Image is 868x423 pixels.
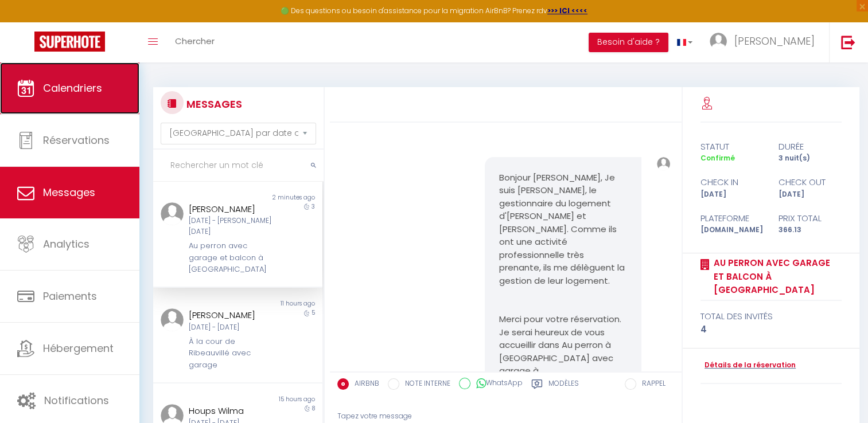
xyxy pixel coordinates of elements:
span: Chercher [175,35,215,47]
span: Analytics [43,237,89,251]
span: 3 [312,202,315,211]
div: check in [693,175,771,189]
span: 8 [312,404,315,413]
label: WhatsApp [470,378,523,390]
div: 11 hours ago [238,299,322,308]
label: NOTE INTERNE [399,378,450,391]
span: Hébergement [43,341,114,355]
div: Prix total [771,211,849,225]
span: Paiements [43,289,97,303]
a: Détails de la réservation [700,360,796,371]
div: [PERSON_NAME] [189,308,273,322]
img: ... [161,308,184,331]
span: Calendriers [43,81,102,95]
div: check out [771,175,849,189]
label: Modèles [548,378,579,393]
img: ... [710,33,727,50]
div: Au perron avec garage et balcon à [GEOGRAPHIC_DATA] [189,240,273,275]
div: [DATE] [771,189,849,200]
div: Houps Wilma [189,404,273,418]
img: ... [161,202,184,225]
a: ... [PERSON_NAME] [701,22,829,62]
div: À la cour de Ribeauvillé avec garage [189,336,273,371]
div: 15 hours ago [238,395,322,404]
input: Rechercher un mot clé [153,150,324,182]
div: 2 minutes ago [238,193,322,202]
span: Réservations [43,133,110,147]
div: [DATE] - [DATE] [189,322,273,333]
img: ... [657,157,671,171]
img: logout [841,35,855,49]
div: [PERSON_NAME] [189,202,273,216]
span: 5 [312,308,315,317]
h3: MESSAGES [184,91,242,117]
div: 3 nuit(s) [771,153,849,164]
div: Plateforme [693,211,771,225]
div: [DOMAIN_NAME] [693,225,771,236]
label: AIRBNB [349,378,379,391]
div: durée [771,140,849,154]
a: >>> ICI <<<< [547,6,587,15]
div: 4 [700,323,842,336]
span: [PERSON_NAME] [734,34,815,48]
div: [DATE] - [PERSON_NAME][DATE] [189,216,273,237]
button: Besoin d'aide ? [589,33,668,52]
span: Messages [43,185,95,199]
span: Notifications [44,393,109,408]
a: Au perron avec garage et balcon à [GEOGRAPHIC_DATA] [710,256,842,297]
a: Chercher [166,22,223,62]
div: statut [693,140,771,154]
span: Confirmé [700,153,735,163]
div: [DATE] [693,189,771,200]
div: 366.13 [771,225,849,236]
img: Super Booking [34,32,105,52]
label: RAPPEL [636,378,665,391]
div: total des invités [700,310,842,323]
